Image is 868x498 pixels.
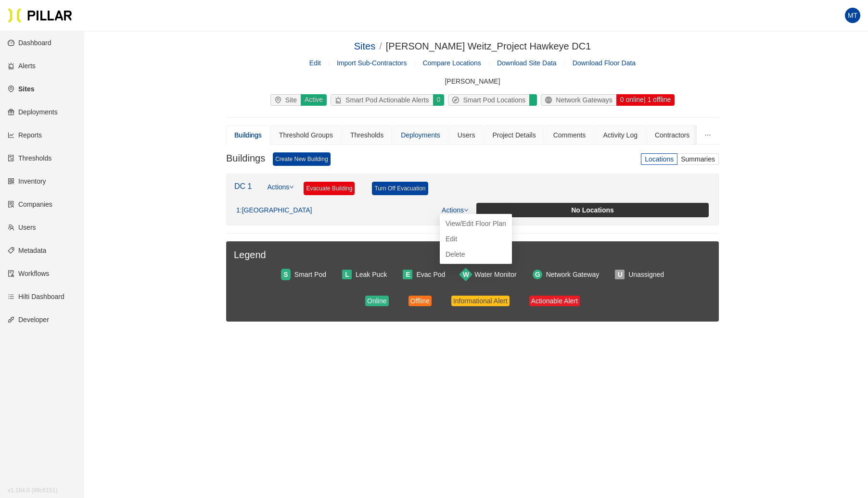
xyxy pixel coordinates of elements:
[681,155,715,163] span: Summaries
[416,269,445,280] div: Evac Pod
[446,218,506,229] a: View/Edit Floor Plan
[354,41,375,51] a: Sites
[8,293,64,300] a: barsHilti Dashboard
[236,206,312,215] div: 1
[329,94,446,106] a: alertSmart Pod Actionable Alerts0
[628,269,664,280] div: Unassigned
[234,249,711,261] h3: Legend
[279,130,333,140] div: Threshold Groups
[463,269,469,280] span: W
[367,296,386,306] div: Online
[8,224,36,231] a: teamUsers
[234,130,262,140] div: Buildings
[273,152,330,166] a: Create New Building
[289,185,294,189] span: down
[497,59,557,67] span: Download Site Data
[545,97,556,103] span: global
[474,269,516,280] div: Water Monitor
[645,155,674,163] span: Locations
[618,269,623,280] span: U
[453,296,508,306] div: Informational Alert
[275,97,285,103] span: environment
[616,94,675,106] div: 0 online | 1 offline
[356,269,387,280] div: Leak Puck
[331,95,433,105] div: Smart Pod Actionable Alerts
[379,41,382,51] span: /
[8,39,51,47] a: dashboardDashboard
[697,125,719,145] button: ellipsis
[8,62,36,70] a: alertAlerts
[386,39,591,54] div: [PERSON_NAME] Weitz_Project Hawkeye DC1
[531,296,578,306] div: Actionable Alert
[478,205,707,215] div: No Locations
[492,130,536,140] div: Project Details
[448,95,529,105] div: Smart Pod Locations
[294,269,326,280] div: Smart Pod
[309,59,321,67] a: Edit
[704,132,711,138] span: ellipsis
[410,296,430,306] div: Offline
[240,206,312,215] span: : [GEOGRAPHIC_DATA]
[8,154,51,162] a: exceptionThresholds
[335,97,345,103] span: alert
[8,177,46,185] a: qrcodeInventory
[442,206,469,214] a: Actions
[541,95,616,105] div: Network Gateways
[234,182,252,190] a: DC 1
[535,269,540,280] span: G
[8,131,42,139] a: line-chartReports
[271,95,301,105] div: Site
[401,130,440,140] div: Deployments
[8,85,34,93] a: environmentSites
[546,269,599,280] div: Network Gateway
[345,269,349,280] span: L
[603,130,638,140] div: Activity Log
[226,76,719,87] div: [PERSON_NAME]
[458,130,475,140] div: Users
[433,94,445,106] div: 0
[8,247,46,254] a: tagMetadata
[406,269,410,280] span: E
[8,8,72,23] img: Pillar Technologies
[283,269,288,280] span: S
[337,59,407,67] span: Import Sub-Contractors
[304,182,355,195] a: Evacuate Building
[573,59,636,67] span: Download Floor Data
[300,94,327,106] div: Active
[848,8,857,23] span: MT
[464,208,469,212] span: down
[422,59,481,67] a: Compare Locations
[8,200,52,208] a: solutionCompanies
[372,182,428,195] a: Turn Off Evacuation
[446,249,506,260] span: Delete
[8,108,58,116] a: giftDeployments
[226,152,265,166] h3: Buildings
[8,270,49,277] a: auditWorkflows
[553,130,586,140] div: Comments
[350,130,383,140] div: Thresholds
[267,182,294,203] a: Actions
[655,130,689,140] div: Contractors
[446,234,457,244] a: Edit
[8,316,49,324] a: apiDeveloper
[452,97,463,103] span: compass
